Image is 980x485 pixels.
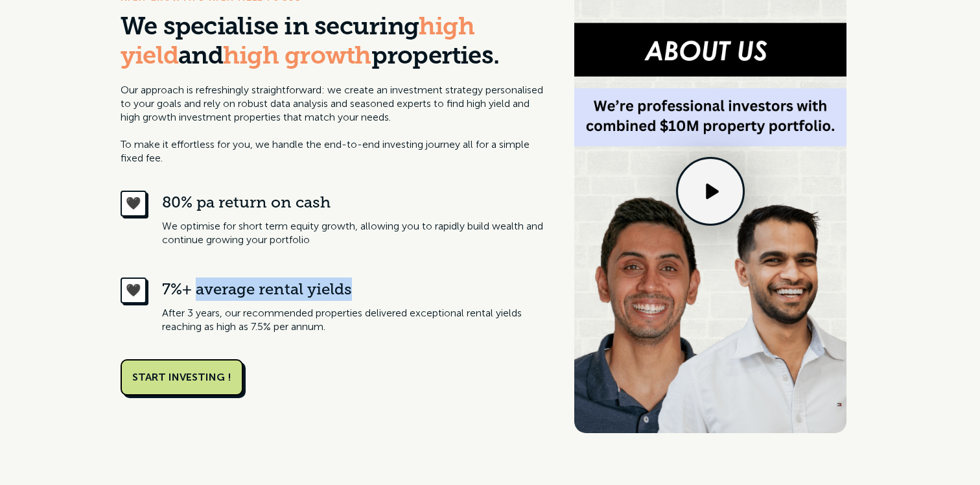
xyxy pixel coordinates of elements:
[121,14,548,73] h3: We specialise in securing and properties.
[162,306,548,333] p: After 3 years, our recommended properties delivered exceptional rental yields reaching as high as...
[162,278,548,301] div: 7%+ average rental yields
[121,359,243,396] a: START INVESTING !
[126,284,141,297] div: 🖤
[162,219,548,246] p: We optimise for short term equity growth, allowing you to rapidly build wealth and continue growi...
[126,197,141,210] div: 🖤
[223,45,371,70] span: high growth
[121,83,548,165] p: Our approach is refreshingly straightforward: we create an investment strategy personalised to yo...
[162,191,548,214] div: 80% pa return on cash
